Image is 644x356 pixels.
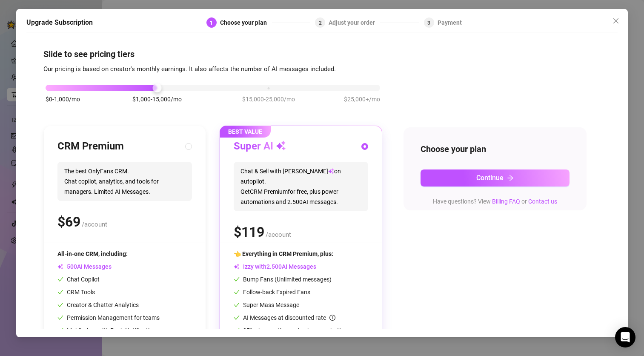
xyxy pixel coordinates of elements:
span: Permission Management for teams [57,314,160,321]
span: Follow-back Expired Fans [234,289,310,296]
span: check [234,302,240,308]
span: 2 [319,20,322,26]
h4: Choose your plan [421,143,570,155]
span: BEST VALUE [220,126,271,138]
button: Close [609,14,623,28]
span: $0-1,000/mo [46,95,80,104]
span: Bump Fans (Unlimited messages) [234,276,332,283]
div: Adjust your order [329,17,380,28]
span: 85% cheaper than using human chatters [234,327,349,334]
button: Continuearrow-right [421,169,570,187]
span: 1 [210,20,213,26]
span: Chat Copilot [57,276,100,283]
div: Choose your plan [220,17,272,28]
h3: CRM Premium [57,140,124,153]
span: $25,000+/mo [344,95,380,104]
span: $ [234,224,264,240]
span: check [57,327,63,333]
h4: Slide to see pricing tiers [43,48,601,60]
span: check [57,302,63,308]
span: check [234,289,240,295]
span: Continue [476,174,504,182]
span: Our pricing is based on creator's monthly earnings. It also affects the number of AI messages inc... [43,65,336,73]
span: 3 [427,20,430,26]
span: check [234,327,240,333]
span: $1,000-15,000/mo [132,95,182,104]
span: /account [82,221,107,228]
a: Billing FAQ [492,198,520,205]
span: Creator & Chatter Analytics [57,301,139,308]
span: check [57,276,63,282]
span: Mobile App with Push Notifications [57,327,159,334]
span: check [57,315,63,321]
span: AI Messages [57,263,112,270]
span: check [234,276,240,282]
span: The best OnlyFans CRM. Chat copilot, analytics, and tools for managers. Limited AI Messages. [57,162,192,201]
span: /account [266,231,291,238]
h3: Super AI [234,140,286,153]
span: Have questions? View or [433,198,557,205]
span: Izzy with AI Messages [234,263,316,270]
div: Payment [438,17,462,28]
span: All-in-one CRM, including: [57,250,128,257]
span: AI Messages at discounted rate [243,314,335,321]
span: Chat & Sell with [PERSON_NAME] on autopilot. Get CRM Premium for free, plus power automations and... [234,162,368,211]
span: arrow-right [507,175,514,181]
span: check [57,289,63,295]
a: Contact us [528,198,557,205]
span: $15,000-25,000/mo [242,95,295,104]
span: info-circle [329,315,335,321]
span: CRM Tools [57,289,95,296]
h5: Upgrade Subscription [26,17,93,28]
span: check [234,315,240,321]
span: Super Mass Message [234,301,299,308]
span: Close [609,17,623,24]
span: close [613,17,619,24]
span: $ [57,214,80,230]
span: 👈 Everything in CRM Premium, plus: [234,250,333,257]
div: Open Intercom Messenger [615,327,635,347]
